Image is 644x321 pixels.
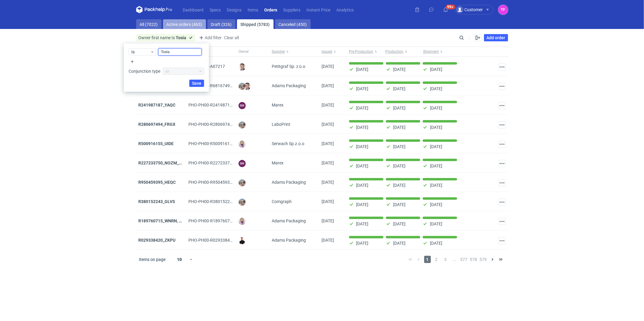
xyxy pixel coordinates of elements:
span: 09/09/2025 [322,122,334,127]
a: Orders [261,6,280,13]
p: [DATE] [356,183,369,188]
a: Dashboard [180,6,207,13]
p: [DATE] [393,164,405,168]
a: R500916155_UIDE [139,141,174,146]
p: [DATE] [393,86,405,91]
span: PHO-PH00-R189760715_WNRN,-CWNS [188,218,263,223]
span: 577 [460,256,468,263]
p: [DATE] [430,86,442,91]
span: Production [386,49,404,54]
a: Suppliers [280,6,304,13]
span: 2 [433,256,440,263]
span: Adams Packaging [272,83,306,89]
span: Comgraph [272,199,292,205]
span: PHO-PH00-R241987187_YAQC [188,103,247,107]
div: Marex [269,95,319,115]
span: LaboPrint [272,121,290,127]
img: Michał Palasek [239,199,246,206]
span: PHO-PH00-R681674932_AEOA_TIXI_KKTL [188,83,269,88]
p: [DATE] [356,125,369,130]
img: Tomasz Kubiak [239,237,246,244]
p: [DATE] [430,125,442,130]
button: Clear all [224,34,239,41]
span: Serwach Sp.z.o.o [272,141,304,147]
button: Production [384,47,422,56]
span: 11/09/2025 [322,83,334,88]
a: Draft (326) [207,19,235,29]
span: 15/09/2025 [322,64,334,69]
a: Specs [207,6,224,13]
button: Actions [498,179,506,186]
a: Instant Price [304,6,334,13]
button: Actions [498,141,506,148]
button: Add filter [197,34,222,41]
p: [DATE] [393,202,405,207]
a: Items [245,6,261,13]
strong: R029338420_ZKPU [139,238,176,243]
a: R189760715_WNRN, CWNS [139,218,191,223]
span: 04/09/2025 [322,160,334,165]
div: 10 [170,255,189,264]
span: 578 [470,256,477,263]
span: Supplier [272,49,285,54]
button: 99+ [441,5,450,14]
a: All (7022) [136,19,162,29]
p: [DATE] [430,241,442,246]
a: R241987187_YAQC [139,103,176,107]
button: Actions [498,83,506,90]
p: [DATE] [393,221,405,226]
figcaption: SM [239,102,246,109]
button: Issued [319,47,347,56]
button: Shipment [422,47,460,56]
span: 04/09/2025 [322,180,334,185]
span: PHO-PH00-R950459395_HEQC [188,180,248,185]
a: R227233750_NOZM_V1 [139,160,184,165]
div: Serwach Sp.z.o.o [269,134,319,153]
span: PHO-PH00-R227233750_NOZM_V1 [188,160,255,165]
p: [DATE] [430,221,442,226]
p: [DATE] [430,202,442,207]
span: Pre-Production [349,49,373,54]
figcaption: TP [498,5,508,15]
a: Analytics [334,6,357,13]
p: [DATE] [393,241,405,246]
div: Adams Packaging [269,173,319,192]
span: Petitgraf Sp. z o.o [272,63,305,69]
p: [DATE] [393,183,405,188]
a: Canceled (450) [275,19,311,29]
img: Klaudia Wiśniewska [239,141,246,148]
span: Marex [272,160,284,166]
button: Actions [498,63,506,71]
span: Adams Packaging [272,237,306,243]
strong: R380152243_GLVS [139,199,175,204]
p: [DATE] [356,241,369,246]
img: Maciej Sikora [244,83,251,90]
a: R280697494_FRGX [139,122,176,127]
p: [DATE] [356,67,369,72]
img: Maciej Sikora [239,63,246,71]
a: Designs [224,6,245,13]
span: 579 [480,256,487,263]
span: 03/09/2025 [322,199,334,204]
button: Order ID [186,47,236,56]
img: Michał Palasek [239,179,246,186]
p: [DATE] [356,106,369,110]
p: [DATE] [393,106,405,110]
button: Actions [498,102,506,109]
p: [DATE] [356,221,369,226]
span: Shipment [423,49,439,54]
span: Add filter [198,34,222,41]
p: [DATE] [356,202,369,207]
div: LaboPrint [269,115,319,134]
div: Tosia Płotek [498,5,508,15]
span: Issued [322,49,332,54]
img: Michał Palasek [239,121,246,129]
p: [DATE] [356,144,369,149]
span: PHO-PH00-R029338420_ZKPU [188,238,247,243]
div: Adams Packaging [269,230,319,250]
